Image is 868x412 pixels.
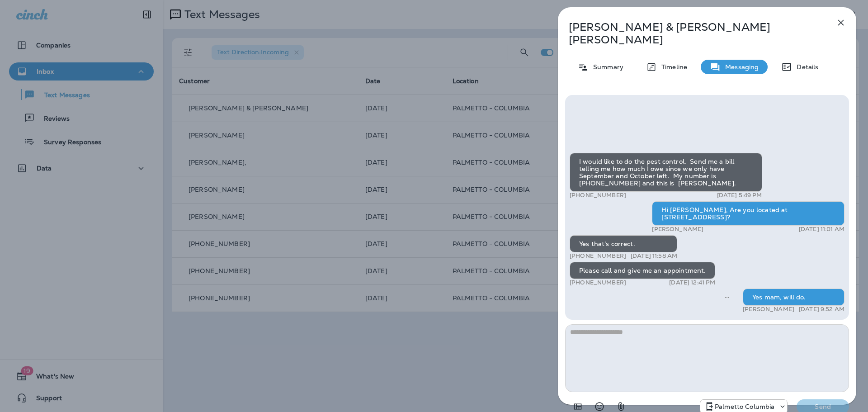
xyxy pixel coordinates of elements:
[799,306,844,313] p: [DATE] 9:52 AM
[799,226,844,233] p: [DATE] 11:01 AM
[631,252,677,260] p: [DATE] 11:58 AM
[743,289,844,306] div: Yes mam, will do.
[570,262,715,279] div: Please call and give me an appointment.
[570,192,626,199] p: [PHONE_NUMBER]
[652,226,703,233] p: [PERSON_NAME]
[569,21,816,46] p: [PERSON_NAME] & [PERSON_NAME] [PERSON_NAME]
[792,63,818,71] p: Details
[570,252,626,260] p: [PHONE_NUMBER]
[717,192,762,199] p: [DATE] 5:49 PM
[725,293,729,301] span: Sent
[570,235,677,252] div: Yes that's correct.
[657,63,687,71] p: Timeline
[570,279,626,286] p: [PHONE_NUMBER]
[721,63,759,71] p: Messaging
[715,403,774,410] p: Palmetto Columbia
[652,201,844,226] div: Hi [PERSON_NAME], Are you located at [STREET_ADDRESS]?
[743,306,794,313] p: [PERSON_NAME]
[700,401,787,412] div: +1 (803) 233-5290
[589,63,623,71] p: Summary
[570,153,762,192] div: I would like to do the pest control. Send me a bill telling me how much I owe since we only have ...
[669,279,715,286] p: [DATE] 12:41 PM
